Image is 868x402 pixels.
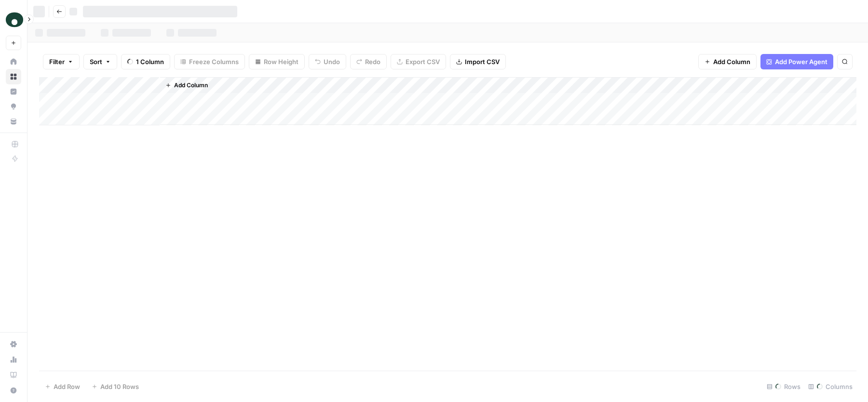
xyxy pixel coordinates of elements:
button: Freeze Columns [174,54,245,69]
button: Undo [309,54,346,69]
button: Add Power Agent [760,54,833,69]
a: Opportunities [6,99,21,114]
span: Redo [365,57,380,67]
button: Export CSV [391,54,446,69]
a: Usage [6,352,21,367]
a: Learning Hub [6,367,21,383]
span: Add Row [54,382,80,391]
span: Add 10 Rows [100,382,139,391]
button: Add Column [698,54,757,69]
a: Settings [6,336,21,352]
button: Row Height [249,54,305,69]
img: Oyster Logo [6,11,23,28]
span: Sort [90,57,102,67]
span: Undo [324,57,340,67]
button: Filter [43,54,80,69]
button: Workspace: Oyster [6,8,21,32]
span: Freeze Columns [189,57,239,67]
span: Import CSV [465,57,500,67]
button: Redo [350,54,387,69]
span: Add Column [174,81,208,90]
a: Browse [6,69,21,84]
button: Import CSV [450,54,506,69]
button: Add 10 Rows [86,379,145,394]
button: Add Row [39,379,86,394]
span: Add Column [713,57,750,67]
button: Help + Support [6,383,21,398]
a: Insights [6,84,21,99]
span: 1 Column [136,57,164,67]
div: Columns [804,379,856,394]
a: Your Data [6,114,21,129]
span: Add Power Agent [775,57,827,67]
span: Export CSV [406,57,440,67]
button: 1 Column [121,54,170,69]
span: Row Height [264,57,298,67]
div: Rows [763,379,804,394]
button: Sort [83,54,117,69]
span: Filter [49,57,65,67]
a: Home [6,54,21,69]
button: Add Column [162,79,212,92]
